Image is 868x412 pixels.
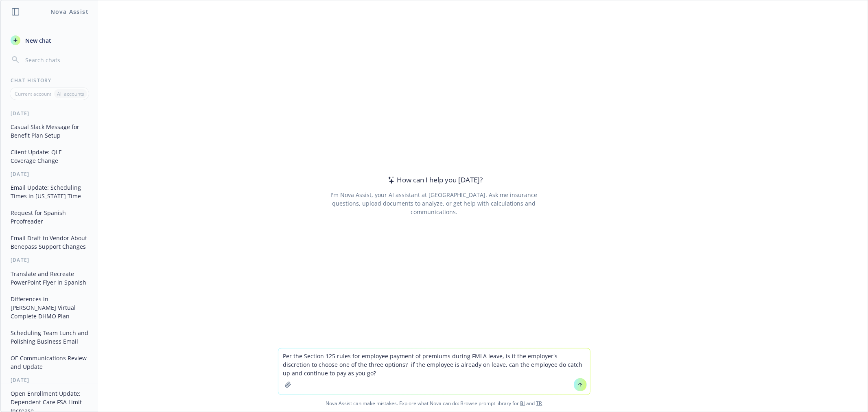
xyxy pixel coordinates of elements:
[24,36,51,45] span: New chat
[57,90,84,97] p: All accounts
[7,120,92,142] button: Casual Slack Message for Benefit Plan Setup
[278,348,590,394] textarea: Per the Section 125 rules for employee payment of premiums during FMLA leave, is it the employer'...
[1,377,98,384] div: [DATE]
[7,326,92,348] button: Scheduling Team Lunch and Polishing Business Email
[15,90,51,97] p: Current account
[7,206,92,228] button: Request for Spanish Proofreader
[385,175,483,185] div: How can I help you [DATE]?
[50,7,89,16] h1: Nova Assist
[7,33,92,48] button: New chat
[4,395,864,412] span: Nova Assist can make mistakes. Explore what Nova can do: Browse prompt library for and
[1,110,98,117] div: [DATE]
[7,145,92,167] button: Client Update: QLE Coverage Change
[1,77,98,84] div: Chat History
[7,267,92,289] button: Translate and Recreate PowerPoint Flyer in Spanish
[536,400,542,407] a: TR
[319,191,549,216] div: I'm Nova Assist, your AI assistant at [GEOGRAPHIC_DATA]. Ask me insurance questions, upload docum...
[1,256,98,263] div: [DATE]
[1,171,98,178] div: [DATE]
[7,292,92,323] button: Differences in [PERSON_NAME] Virtual Complete DHMO Plan
[7,351,92,373] button: OE Communications Review and Update
[520,400,525,407] a: BI
[7,181,92,203] button: Email Update: Scheduling Times in [US_STATE] Time
[7,231,92,253] button: Email Draft to Vendor About Benepass Support Changes
[24,54,88,66] input: Search chats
